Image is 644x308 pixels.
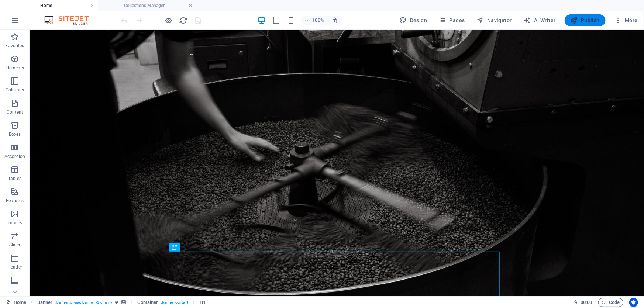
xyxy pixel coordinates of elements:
p: Accordion [4,153,25,159]
button: Click here to leave preview mode and continue editing [164,16,173,25]
span: : [586,300,587,305]
h4: Collections Manager [98,1,196,10]
button: Design [397,14,430,26]
span: Pages [439,17,465,24]
h6: Session time [573,298,592,307]
a: Click to cancel selection. Double-click to open Pages [6,298,26,307]
span: Publish [571,17,600,24]
i: This element is a customizable preset [115,300,118,304]
p: Images [7,220,23,226]
p: Favorites [5,43,24,49]
button: 100% [301,16,327,25]
p: Tables [8,176,21,181]
span: Code [602,298,620,307]
span: AI Writer [524,17,556,24]
button: AI Writer [521,14,559,26]
p: Slider [9,242,21,248]
span: Click to select. Double-click to edit [37,298,53,307]
p: Elements [6,65,24,71]
button: Publish [565,14,606,26]
span: Design [400,17,427,24]
button: Code [598,298,623,307]
span: Click to select. Double-click to edit [138,298,158,307]
nav: breadcrumb [37,298,206,307]
button: Usercentrics [629,298,638,307]
p: Features [6,198,24,204]
i: This element contains a background [121,300,126,304]
span: Click to select. Double-click to edit [200,298,206,307]
i: Reload page [179,16,188,25]
span: . banner .preset-banner-v3-charity [55,298,112,307]
button: Pages [436,14,468,26]
p: Header [7,264,22,270]
img: Editor Logo [42,16,98,25]
button: Navigator [474,14,515,26]
p: Columns [6,87,24,93]
div: Design (Ctrl+Alt+Y) [397,14,430,26]
span: Navigator [477,17,512,24]
span: More [614,17,638,24]
span: 00 00 [581,298,592,307]
i: On resize automatically adjust zoom level to fit chosen device. [331,17,338,24]
button: More [612,14,641,26]
h6: 100% [312,16,324,25]
p: Footer [8,286,21,292]
p: Boxes [9,131,21,137]
button: reload [179,16,188,25]
p: Content [7,109,23,115]
span: . banner-content [161,298,188,307]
